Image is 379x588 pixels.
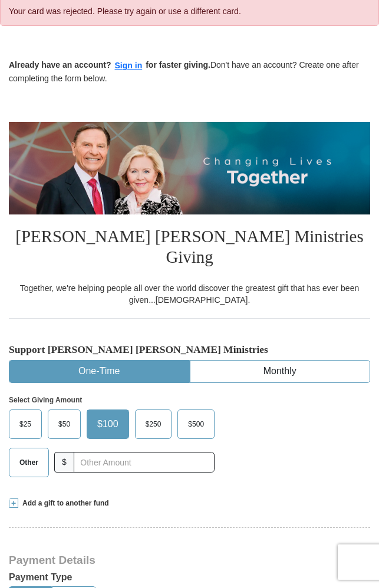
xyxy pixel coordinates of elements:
h5: Payment Type [9,572,370,583]
button: Monthly [190,361,370,382]
span: $ [54,452,74,473]
h1: [PERSON_NAME] [PERSON_NAME] Ministries Giving [9,214,370,282]
button: One-Time [9,361,189,382]
strong: Already have an account? for faster giving. [9,60,210,70]
span: $500 [182,415,210,433]
span: $25 [14,415,37,433]
button: Sign in [111,59,146,72]
div: Together, we're helping people all over the world discover the greatest gift that has ever been g... [9,282,370,306]
span: Other [14,454,44,471]
h5: Support [PERSON_NAME] [PERSON_NAME] Ministries [9,343,370,356]
p: Don't have an account? Create one after completing the form below. [9,59,370,84]
span: $250 [140,415,167,433]
span: Add a gift to another fund [18,498,109,508]
span: $50 [52,415,76,433]
strong: Select Giving Amount [9,396,82,404]
h3: Payment Details [9,554,370,567]
input: Other Amount [74,452,215,473]
span: $100 [91,415,124,433]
